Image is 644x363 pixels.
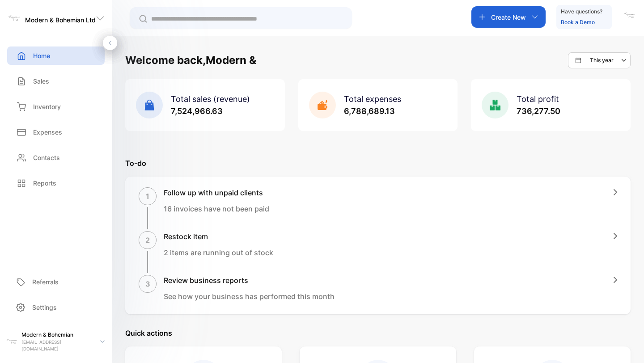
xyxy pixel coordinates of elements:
[21,331,93,339] p: Modern & Bohemian
[7,12,21,25] img: logo
[491,13,526,22] p: Create New
[145,235,150,245] p: 2
[623,6,636,28] button: avatar
[145,279,150,289] p: 3
[561,19,595,25] a: Book a Demo
[344,94,401,104] span: Total expenses
[25,15,96,25] p: Modern & Bohemian Ltd
[164,203,269,214] p: 16 invoices have not been paid
[171,94,250,104] span: Total sales (revenue)
[164,231,273,242] h1: Restock item
[561,7,602,16] p: Have questions?
[32,303,57,312] p: Settings
[125,52,256,68] h1: Welcome back, Modern &
[590,56,614,64] p: This year
[146,191,149,202] p: 1
[32,277,59,287] p: Referrals
[33,51,50,60] p: Home
[164,187,269,198] h1: Follow up with unpaid clients
[517,94,559,104] span: Total profit
[33,127,62,137] p: Expenses
[164,275,335,286] h1: Review business reports
[125,328,631,338] p: Quick actions
[164,247,273,258] p: 2 items are running out of stock
[623,9,636,22] img: avatar
[164,291,335,302] p: See how your business has performed this month
[21,339,93,352] p: [EMAIL_ADDRESS][DOMAIN_NAME]
[517,106,560,116] span: 736,277.50
[171,106,223,116] span: 7,524,966.63
[33,153,60,162] p: Contacts
[471,6,546,28] button: Create New
[33,76,49,86] p: Sales
[568,52,631,68] button: This year
[33,102,61,111] p: Inventory
[125,158,631,169] p: To-do
[33,178,56,188] p: Reports
[344,106,395,116] span: 6,788,689.13
[5,335,18,348] img: profile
